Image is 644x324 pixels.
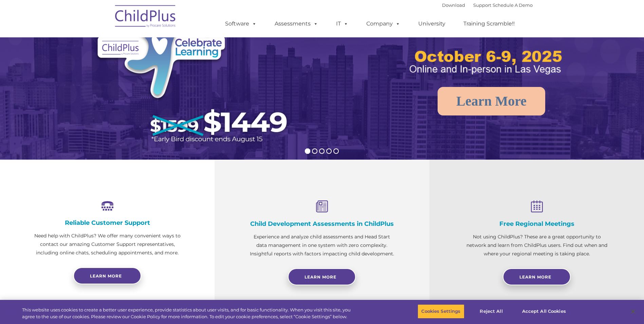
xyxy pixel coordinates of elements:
a: Training Scramble!! [457,17,521,31]
a: Assessments [268,17,325,31]
span: Phone number [94,73,123,78]
a: Download [442,2,465,8]
a: Learn More [288,268,356,285]
a: Learn More [503,268,571,285]
img: ChildPlus by Procare Solutions [112,0,180,34]
p: Not using ChildPlus? These are a great opportunity to network and learn from ChildPlus users. Fin... [463,233,610,258]
span: Learn More [305,274,336,280]
button: Accept All Cookies [518,304,570,319]
a: IT [329,17,355,31]
a: Support [473,2,491,8]
h4: Reliable Customer Support [34,219,181,227]
button: Cookies Settings [418,304,464,319]
a: Learn more [73,267,141,284]
span: Learn More [519,274,551,280]
a: University [411,17,452,31]
a: Software [218,17,263,31]
button: Reject All [470,304,513,319]
span: Last name [94,45,115,50]
a: Schedule A Demo [493,2,533,8]
font: | [442,2,533,8]
a: Learn More [438,87,545,115]
h4: Free Regional Meetings [463,220,610,228]
p: Experience and analyze child assessments and Head Start data management in one system with zero c... [249,233,395,258]
div: This website uses cookies to create a better user experience, provide statistics about user visit... [22,307,354,320]
h4: Child Development Assessments in ChildPlus [249,220,395,228]
span: Learn more [90,273,122,278]
button: Close [626,304,641,319]
a: Company [360,17,407,31]
p: Need help with ChildPlus? We offer many convenient ways to contact our amazing Customer Support r... [34,232,181,257]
